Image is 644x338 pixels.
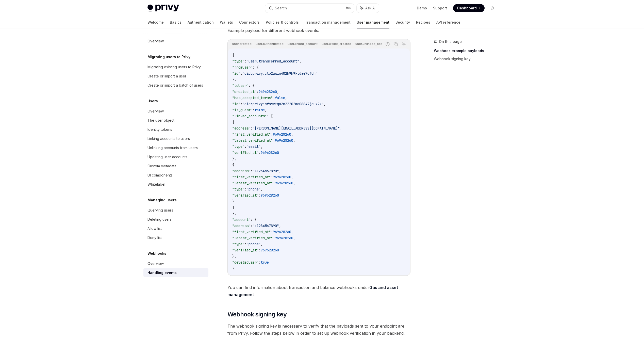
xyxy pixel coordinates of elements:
[416,16,430,28] a: Recipes
[244,59,246,63] span: :
[246,242,261,246] span: "phone"
[433,6,447,11] a: Support
[232,248,259,252] span: "verified_at"
[436,16,460,28] a: API reference
[232,169,251,173] span: "address"
[239,16,260,28] a: Connectors
[143,233,208,242] a: Deny list
[251,169,253,173] span: :
[246,144,261,149] span: "email"
[266,16,299,28] a: Policies & controls
[227,323,410,337] span: The webhook signing key is necessary to verify that the payloads sent to your endpoint are from P...
[232,132,271,137] span: "first_verified_at"
[254,41,285,47] div: user.authenticated
[232,187,244,191] span: "type"
[439,39,462,45] span: On this page
[251,223,253,228] span: :
[143,72,208,81] a: Create or import a user
[365,6,375,11] span: Ask AI
[143,171,208,180] a: UI components
[232,126,251,131] span: "address"
[147,261,164,267] div: Overview
[143,162,208,171] a: Custom metadata
[271,230,273,234] span: :
[232,175,271,179] span: "first_verified_at"
[340,126,342,131] span: ,
[261,242,263,246] span: ,
[147,16,164,28] a: Welcome
[244,187,246,191] span: :
[188,16,214,28] a: Authentication
[261,144,263,149] span: ,
[232,77,236,82] span: },
[147,145,198,151] div: Unlinking accounts from users
[147,270,177,276] div: Handling events
[232,102,240,106] span: "id"
[275,236,293,240] span: 969628260
[232,181,273,185] span: "latest_verified_at"
[143,215,208,224] a: Deleting users
[232,254,236,259] span: },
[417,6,427,11] a: Demo
[232,211,236,216] span: },
[291,132,293,137] span: ,
[232,205,234,210] span: ]
[273,236,275,240] span: :
[257,89,259,94] span: :
[253,65,259,70] span: : {
[261,260,269,265] span: true
[346,6,351,10] span: ⌘ K
[273,132,291,137] span: 969628260
[232,53,234,57] span: {
[275,138,293,143] span: 969628260
[232,242,244,246] span: "type"
[259,150,261,155] span: :
[240,102,242,106] span: :
[232,108,253,112] span: "is_guest"
[253,169,279,173] span: "+1234567890"
[147,197,177,203] h5: Managing users
[232,71,240,76] span: "id"
[147,172,173,178] div: UI components
[220,16,233,28] a: Wallets
[240,71,242,76] span: :
[232,266,234,271] span: }
[273,230,291,234] span: 969628260
[305,16,351,28] a: Transaction management
[259,260,261,265] span: :
[143,143,208,152] a: Unlinking accounts from users
[232,89,257,94] span: "created_at"
[147,250,166,256] h5: Webhooks
[279,223,281,228] span: ,
[143,152,208,162] a: Updating user accounts
[259,248,261,252] span: :
[392,41,399,47] button: Copy the contents from the code block
[143,62,208,72] a: Migrating existing users to Privy
[147,163,176,169] div: Custom metadata
[293,236,295,240] span: ,
[147,108,164,114] div: Overview
[143,37,208,46] a: Overview
[457,6,477,11] span: Dashboard
[232,150,259,155] span: "verified_at"
[293,138,295,143] span: ,
[232,156,236,161] span: },
[261,193,279,198] span: 969628260
[147,181,165,187] div: Whitelabel
[231,41,253,47] div: user.created
[265,4,354,13] button: Search...⌘K
[299,59,301,63] span: ,
[170,16,181,28] a: Basics
[244,144,246,149] span: :
[253,108,255,112] span: :
[147,5,179,12] img: light logo
[232,223,251,228] span: "address"
[147,98,158,104] h5: Users
[147,38,164,44] div: Overview
[232,138,273,143] span: "latest_verified_at"
[232,230,271,234] span: "first_verified_at"
[453,4,485,12] a: Dashboard
[147,226,162,232] div: Allow list
[320,41,353,47] div: user.wallet_created
[232,199,234,204] span: }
